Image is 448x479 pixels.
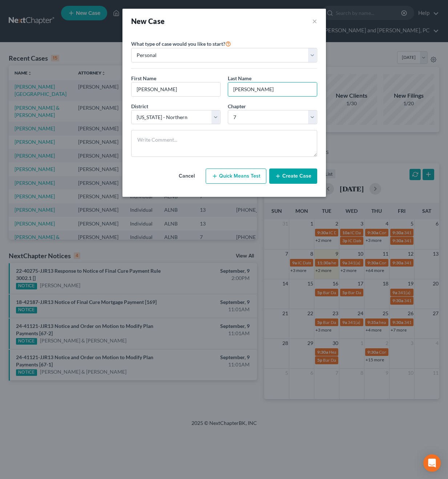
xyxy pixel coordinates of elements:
[423,454,441,472] div: Open Intercom Messenger
[131,17,165,25] strong: New Case
[131,103,148,109] span: District
[206,169,266,184] button: Quick Means Test
[132,82,220,96] input: Enter First Name
[228,103,246,109] span: Chapter
[228,75,251,81] span: Last Name
[131,39,231,48] label: What type of case would you like to start?
[171,169,203,183] button: Cancel
[312,16,317,26] button: ×
[131,75,156,81] span: First Name
[228,82,317,96] input: Enter Last Name
[269,169,317,184] button: Create Case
